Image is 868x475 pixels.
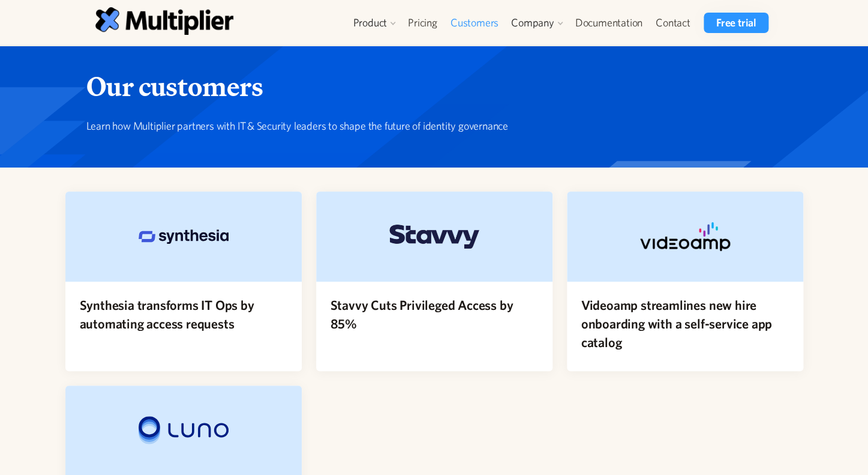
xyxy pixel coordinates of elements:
img: Luno automates access requests with Multiplier and Jira Service Management [139,416,229,445]
div: Company [511,16,554,30]
img: Stavvy Cuts Privileged Access by 85% [389,225,479,249]
a: Documentation [568,13,648,33]
img: Synthesia transforms IT Ops by automating access requests [139,229,229,244]
div: Company [505,13,569,33]
img: Videoamp streamlines new hire onboarding with a self-service app catalog [640,222,730,251]
a: Customers [444,13,505,33]
a: Synthesia transforms IT Ops by automating access requests Synthesia transforms IT Ops by automati... [65,192,302,371]
h4: Stavvy Cuts Privileged Access by 85% [331,296,538,333]
h4: Synthesia transforms IT Ops by automating access requests [80,296,287,333]
p: Learn how Multiplier partners with IT & Security leaders to shape the future of identity governance [86,118,773,134]
a: Stavvy Cuts Privileged Access by 85%Stavvy Cuts Privileged Access by 85% [316,192,552,371]
a: Contact [649,13,697,33]
h1: Our customers [86,70,773,103]
div: Product [347,13,401,33]
a: Free trial [704,13,768,33]
div: Product [353,16,387,30]
a: Videoamp streamlines new hire onboarding with a self-service app catalogVideoamp streamlines new ... [567,192,803,371]
a: Pricing [401,13,444,33]
h4: Videoamp streamlines new hire onboarding with a self-service app catalog [581,296,789,351]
